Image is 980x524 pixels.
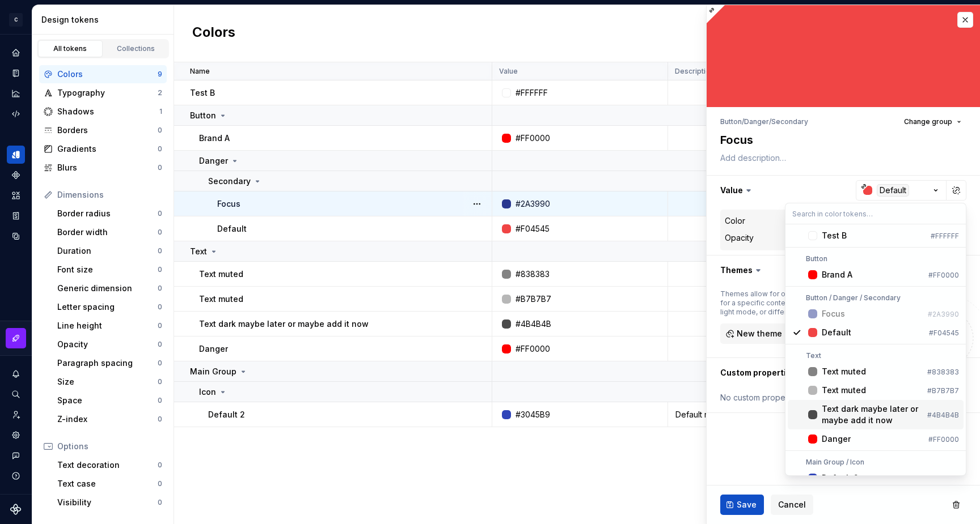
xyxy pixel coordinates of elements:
div: #B7B7B7 [927,386,959,395]
div: Text [788,351,964,360]
div: #FFFFFF [931,232,959,241]
div: #838383 [927,368,959,377]
div: #FF0000 [928,435,959,444]
div: Main Group / Icon [788,458,964,467]
div: Text dark maybe later or maybe add it now [822,403,923,426]
div: Button [788,254,964,263]
div: #F04545 [929,329,959,338]
div: Search in color tokens… [785,224,966,475]
input: Search in color tokens… [785,203,966,224]
div: #FF0000 [928,271,959,280]
div: Focus [822,308,845,319]
div: Danger [822,433,851,445]
div: Text muted [822,366,866,377]
div: Default [822,327,851,338]
div: #4B4B4B [927,411,959,420]
div: Test B [822,230,847,241]
div: Button / Danger / Secondary [788,293,964,303]
div: #3045B9 [928,474,959,483]
div: Brand A [822,269,852,280]
div: Text muted [822,385,866,396]
div: #2A3990 [928,310,959,319]
div: Default 2 [822,472,859,484]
